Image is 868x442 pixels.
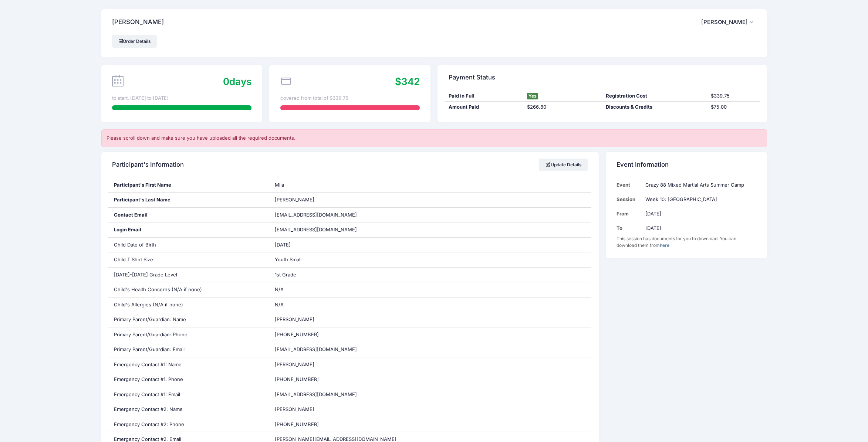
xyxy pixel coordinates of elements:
[395,76,420,87] span: $342
[108,268,269,282] div: [DATE]-[DATE] Grade Level
[524,103,602,111] div: $266.80
[617,235,756,249] div: This session has documents for you to download. You can download them from
[108,327,269,342] div: Primary Parent/Guardian: Phone
[275,286,284,292] span: N/A
[275,226,367,234] span: [EMAIL_ADDRESS][DOMAIN_NAME]
[108,193,269,207] div: Participant's Last Name
[108,222,269,237] div: Login Email
[108,297,269,312] div: Child's Allergies (N/A if none)
[602,103,707,111] div: Discounts & Credits
[275,346,357,352] span: [EMAIL_ADDRESS][DOMAIN_NAME]
[449,67,495,88] h4: Payment Status
[108,178,269,193] div: Participant's First Name
[617,154,669,175] h4: Event Information
[275,242,291,248] span: [DATE]
[223,74,251,89] div: days
[275,272,296,278] span: 1st Grade
[617,221,642,235] td: To
[642,178,756,192] td: Crazy 88 Mixed Martial Arts Summer Camp
[701,14,756,31] button: [PERSON_NAME]
[617,192,642,207] td: Session
[223,76,229,87] span: 0
[275,182,284,188] span: Mila
[108,402,269,417] div: Emergency Contact #2: Name
[108,342,269,357] div: Primary Parent/Guardian: Email
[275,391,357,397] span: [EMAIL_ADDRESS][DOMAIN_NAME]
[539,159,588,171] a: Update Details
[707,103,760,111] div: $75.00
[602,92,707,100] div: Registration Cost
[280,95,420,102] div: covered from total of $339.75
[701,19,748,25] span: [PERSON_NAME]
[445,103,524,111] div: Amount Paid
[642,221,756,235] td: [DATE]
[275,212,357,218] span: [EMAIL_ADDRESS][DOMAIN_NAME]
[642,207,756,221] td: [DATE]
[108,387,269,402] div: Emergency Contact #1: Email
[108,252,269,267] div: Child T Shirt Size
[112,35,157,48] a: Order Details
[275,376,319,382] span: [PHONE_NUMBER]
[101,129,767,147] div: Please scroll down and make sure you have uploaded all the required documents.
[275,302,284,307] span: N/A
[108,312,269,327] div: Primary Parent/Guardian: Name
[660,242,669,248] a: here
[112,95,251,102] div: to start. [DATE] to [DATE]
[275,436,396,442] span: [PERSON_NAME][EMAIL_ADDRESS][DOMAIN_NAME]
[275,331,319,337] span: [PHONE_NUMBER]
[108,282,269,297] div: Child's Health Concerns (N/A if none)
[108,357,269,372] div: Emergency Contact #1: Name
[108,372,269,387] div: Emergency Contact #1: Phone
[275,256,301,262] span: Youth Small
[617,178,642,192] td: Event
[445,92,524,100] div: Paid in Full
[275,197,314,203] span: [PERSON_NAME]
[108,238,269,252] div: Child Date of Birth
[275,406,314,412] span: [PERSON_NAME]
[275,421,319,427] span: [PHONE_NUMBER]
[642,192,756,207] td: Week 10: [GEOGRAPHIC_DATA]
[112,154,184,175] h4: Participant's Information
[707,92,760,100] div: $339.75
[112,12,164,33] h4: [PERSON_NAME]
[617,207,642,221] td: From
[275,361,314,367] span: [PERSON_NAME]
[108,417,269,432] div: Emergency Contact #2: Phone
[108,208,269,222] div: Contact Email
[527,93,538,99] span: Yes
[275,316,314,322] span: [PERSON_NAME]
